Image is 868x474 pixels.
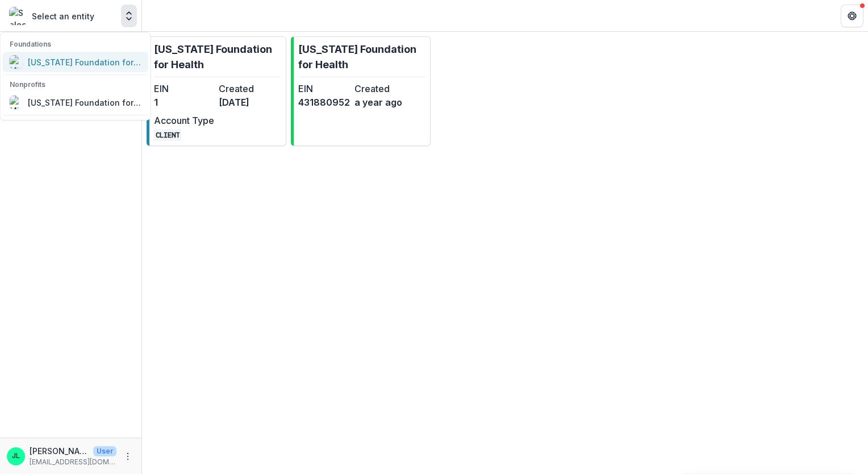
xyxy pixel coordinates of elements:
[154,82,214,95] dt: EIN
[121,450,135,463] button: More
[154,129,181,141] code: CLIENT
[9,7,27,25] img: Select an entity
[298,95,350,109] dd: 431880952
[32,10,94,22] p: Select an entity
[154,95,214,109] dd: 1
[93,446,116,456] p: User
[219,95,279,109] dd: [DATE]
[154,41,281,72] p: [US_STATE] Foundation for Health
[154,114,214,127] dt: Account Type
[354,95,406,109] dd: a year ago
[219,82,279,95] dt: Created
[298,41,425,72] p: [US_STATE] Foundation for Health
[30,445,89,457] p: [PERSON_NAME]
[147,36,286,146] a: [US_STATE] Foundation for HealthEIN1Created[DATE]Account TypeCLIENT
[12,452,20,460] div: Jessi LaRose
[121,5,137,27] button: Open entity switcher
[298,82,350,95] dt: EIN
[841,5,863,27] button: Get Help
[354,82,406,95] dt: Created
[30,457,116,467] p: [EMAIL_ADDRESS][DOMAIN_NAME]
[291,36,431,146] a: [US_STATE] Foundation for HealthEIN431880952Createda year ago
